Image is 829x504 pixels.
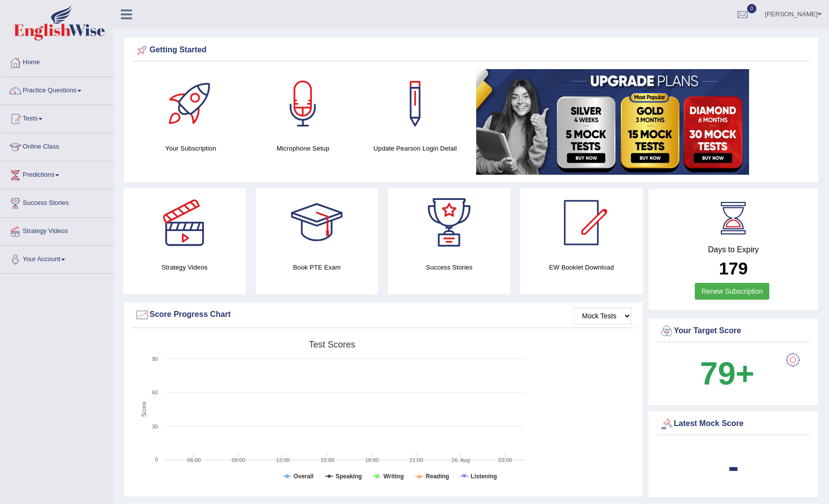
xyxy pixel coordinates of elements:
div: Score Progress Chart [135,308,632,322]
tspan: 26. Aug [452,457,470,463]
div: Your Target Score [659,324,808,339]
tspan: Reading [426,473,449,480]
span: 0 [747,4,757,13]
tspan: Overall [294,473,314,480]
h4: Update Pearson Login Detail [364,143,466,154]
a: Predictions [0,161,113,186]
h4: Book PTE Exam [256,262,378,272]
tspan: Speaking [336,473,362,480]
tspan: Writing [383,473,404,480]
h4: Strategy Videos [123,262,246,272]
b: 179 [719,259,748,278]
text: 09:00 [231,457,245,463]
text: 90 [152,356,158,362]
tspan: Test scores [309,340,355,349]
h4: Days to Expiry [659,245,808,254]
h4: Microphone Setup [252,143,354,154]
text: 06:00 [187,457,201,463]
div: Latest Mock Score [659,417,808,431]
img: small5.jpg [476,69,749,175]
text: 18:00 [365,457,379,463]
text: 12:00 [276,457,290,463]
tspan: Listening [471,473,497,480]
text: 03:00 [498,457,512,463]
a: Online Class [0,133,113,158]
tspan: Score [141,401,148,417]
text: 15:00 [321,457,335,463]
text: 30 [152,424,158,429]
h4: EW Booklet Download [520,262,642,272]
a: Your Account [0,246,113,271]
a: Tests [0,105,113,130]
text: 21:00 [410,457,423,463]
b: 79+ [700,355,754,391]
div: Getting Started [135,43,808,58]
a: Strategy Videos [0,218,113,242]
h4: Your Subscription [140,143,242,154]
a: Home [0,49,113,74]
a: Success Stories [0,190,113,214]
text: 0 [155,457,158,463]
b: - [728,448,739,484]
a: Renew Subscription [695,283,769,300]
text: 60 [152,389,158,395]
h4: Success Stories [388,262,510,272]
a: Practice Questions [0,77,113,102]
